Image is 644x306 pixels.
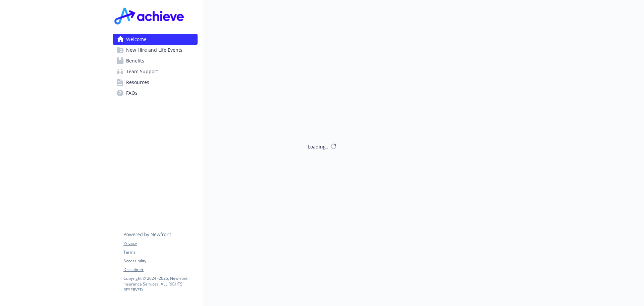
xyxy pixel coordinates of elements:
a: New Hire and Life Events [113,45,198,55]
a: Terms [123,249,197,255]
a: Privacy [123,241,197,247]
a: Disclaimer [123,267,197,273]
a: Benefits [113,55,198,66]
div: Loading... [308,143,330,150]
span: Resources [126,77,149,88]
p: Copyright © 2024 - 2025 , Newfront Insurance Services, ALL RIGHTS RESERVED [123,275,197,293]
a: Resources [113,77,198,88]
span: Team Support [126,66,158,77]
a: Accessibility [123,258,197,264]
span: New Hire and Life Events [126,45,182,55]
a: FAQs [113,88,198,98]
a: Welcome [113,34,198,45]
a: Team Support [113,66,198,77]
span: Benefits [126,55,144,66]
span: Welcome [126,34,147,45]
span: FAQs [126,88,138,98]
